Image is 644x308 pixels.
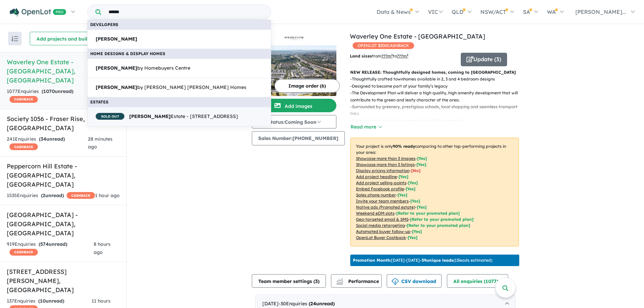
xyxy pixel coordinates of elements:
[387,274,442,288] button: CSV download
[7,162,120,189] h5: Peppercorn Hill Estate - [GEOGRAPHIC_DATA] , [GEOGRAPHIC_DATA]
[96,84,137,90] strong: [PERSON_NAME]
[7,88,90,104] div: 1077 Enquir ies
[393,53,408,58] span: to
[309,301,335,307] strong: ( unread)
[255,34,334,43] img: Waverley One Estate - Wantirna South Logo
[356,180,406,185] u: Add project selling-points
[102,5,269,19] input: Try estate name, suburb, builder or developer
[252,274,326,288] button: Team member settings (3)
[279,301,335,307] span: - 30 Enquir ies
[350,138,519,246] p: Your project is only comparing to other top-performing projects in your area: - - - - - - - - - -...
[39,136,65,142] strong: ( unread)
[356,217,408,222] u: Geo-targeted email & SMS
[350,53,372,58] b: Land sizes
[252,131,345,145] button: Sales Number:[PHONE_NUMBER]
[417,205,427,210] span: [Yes]
[416,162,426,167] span: [ Yes ]
[310,301,316,307] span: 24
[331,274,382,288] button: Performance
[96,64,190,72] span: by Homebuyers Centre
[337,278,343,282] img: line-chart.svg
[7,210,120,238] h5: [GEOGRAPHIC_DATA] - [GEOGRAPHIC_DATA] , [GEOGRAPHIC_DATA]
[40,241,49,247] span: 574
[10,8,66,17] img: Openlot PRO Logo White
[350,103,524,117] p: - Surrounded by greenery, prestigious schools, local shopping and seamless transport links
[408,180,418,185] span: [ Yes ]
[422,258,453,263] b: 39 unique leads
[252,32,336,96] a: Waverley One Estate - Wantirna South LogoWaverley One Estate - Wantirna South
[252,45,336,96] img: Waverley One Estate - Wantirna South
[356,229,410,234] u: Automated buyer follow-up
[88,136,113,150] span: 28 minutes ago
[96,65,137,71] strong: [PERSON_NAME]
[396,211,460,216] span: [Refer to your promoted plan]
[96,113,124,120] span: SOLD OUT
[11,36,18,41] img: sort.svg
[7,135,88,151] div: 241 Enquir ies
[575,8,626,15] span: [PERSON_NAME]...
[67,192,95,199] span: CASHBACK
[417,156,427,161] span: [ Yes ]
[356,186,404,191] u: Embed Facebook profile
[41,136,46,142] span: 34
[9,249,38,256] span: CASHBACK
[410,198,420,204] span: [ Yes ]
[406,186,415,191] span: [ Yes ]
[90,99,109,104] b: Estates
[87,58,271,78] a: [PERSON_NAME]by Homebuyers Centre
[252,99,336,112] button: Add images
[87,78,271,97] a: [PERSON_NAME]by [PERSON_NAME] [PERSON_NAME] Homes
[356,174,397,179] u: Add project headline
[96,84,246,92] span: by [PERSON_NAME] [PERSON_NAME] Homes
[87,107,271,126] a: SOLD OUT [PERSON_NAME]Estate - [STREET_ADDRESS]
[7,267,120,294] h5: [STREET_ADDRESS][PERSON_NAME] , [GEOGRAPHIC_DATA]
[7,57,120,85] h5: Waverley One Estate - [GEOGRAPHIC_DATA] , [GEOGRAPHIC_DATA]
[350,53,456,60] p: from
[461,53,507,66] button: Update (3)
[356,192,396,197] u: Sales phone number
[39,241,67,247] strong: ( unread)
[129,113,171,119] strong: [PERSON_NAME]
[350,123,382,131] button: Read more
[350,32,485,40] a: Waverley One Estate - [GEOGRAPHIC_DATA]
[356,168,409,173] u: Display pricing information
[353,257,492,263] p: [DATE] - [DATE] - ( 13 leads estimated)
[407,223,470,228] span: [Refer to your promoted plan]
[392,278,399,285] img: download icon
[350,76,524,82] p: - Thoughtfully crafted townhomes available in 2, 3 and 4 bedroom designs
[7,192,95,200] div: 1535 Enquir ies
[356,198,409,204] u: Invite your team members
[353,42,414,49] span: OPENLOT $ 300 CASHBACK
[350,69,519,76] p: NEW RELEASE: Thoughtfully designed homes, coming to [GEOGRAPHIC_DATA]
[356,162,415,167] u: Showcase more than 3 listings
[90,22,118,27] b: Developers
[87,29,271,49] a: [PERSON_NAME]
[356,156,415,161] u: Showcase more than 3 images
[7,114,120,133] h5: Society 1056 - Fraser Rise , [GEOGRAPHIC_DATA]
[95,192,120,198] span: 1 hour ago
[397,53,408,58] u: ???m
[43,88,55,94] span: 1070
[410,217,474,222] span: [Refer to your promoted plan]
[43,192,45,198] span: 2
[9,143,38,150] span: CASHBACK
[315,278,318,284] span: 3
[9,96,38,103] span: CASHBACK
[381,53,393,58] u: ??? m
[38,298,64,304] strong: ( unread)
[350,83,524,90] p: - Designed to become part of your family’s legacy
[336,280,343,285] img: bar-chart.svg
[350,117,524,124] p: - Central park designed as a green heart of the community
[447,274,508,288] button: All enquiries (1077)
[42,88,73,94] strong: ( unread)
[391,53,393,57] sup: 2
[407,53,408,57] sup: 2
[252,115,336,128] button: Status:Coming Soon
[412,229,422,234] span: [Yes]
[411,168,421,173] span: [ No ]
[41,192,64,198] strong: ( unread)
[94,241,111,255] span: 8 hours ago
[356,211,395,216] u: Weekend eDM slots
[399,174,408,179] span: [ Yes ]
[90,51,165,56] b: Home Designs & Display Homes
